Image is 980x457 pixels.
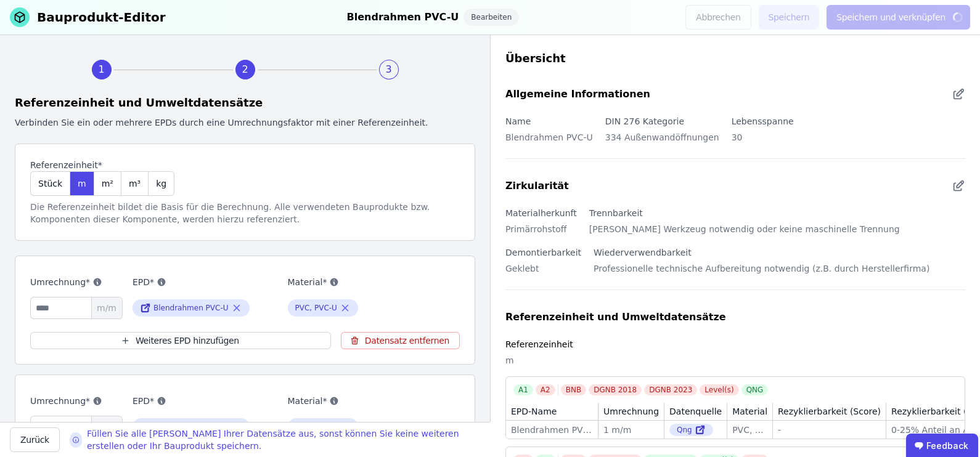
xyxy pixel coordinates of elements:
[379,60,399,79] div: 3
[295,303,337,313] div: PVC, PVC-U
[741,384,769,395] div: QNG
[505,220,577,245] div: Primärrohstoff
[700,384,738,395] div: Level(s)
[505,179,569,193] div: Zirkularität
[15,94,475,111] div: Referenzeinheit und Umweltdatensätze
[511,405,557,418] div: EPD-Name
[15,116,475,129] div: Verbinden Sie ein oder mehrere EPDs durch eine Umrechnungsfaktor mit einer Referenzeinheit.
[732,129,794,153] div: 30
[102,177,113,190] span: m²
[605,129,719,153] div: 334 Außenwandöffnungen
[603,424,659,436] div: 1 m/m
[505,248,581,257] label: Demontierbarkeit
[505,260,581,285] div: Geklebt
[685,5,751,30] button: Abbrechen
[759,5,820,30] button: Speichern
[505,208,577,218] label: Materialherkunft
[30,201,460,225] div: Die Referenzeinheit bildet die Basis für die Berechnung. Alle verwendeten Bauprodukte bzw. Kompon...
[536,384,555,395] div: A2
[589,384,642,395] div: DGNB 2018
[38,177,62,190] span: Stück
[87,427,480,452] div: Füllen Sie alle [PERSON_NAME] Ihrer Datensätze aus, sonst können Sie keine weiteren erstellen ode...
[505,310,726,325] div: Referenzeinheit und Umweltdatensätze
[669,405,722,418] div: Datenquelle
[589,208,643,218] label: Trennbarkeit
[505,87,650,102] div: Allgemeine Informationen
[288,275,433,289] label: Material*
[78,177,86,190] span: m
[505,339,573,349] label: Referenzeinheit
[778,424,881,436] div: -
[511,424,593,436] div: Blendrahmen PVC-U
[30,394,123,408] label: Umrechnung*
[594,248,692,257] label: Wiederverwendbarkeit
[505,352,965,376] div: m
[129,177,141,190] span: m³
[92,60,112,79] div: 1
[594,260,929,285] div: Professionelle technische Aufbereitung notwendig (z.B. durch Herstellerfirma)
[669,424,713,436] div: Qng
[644,384,697,395] div: DGNB 2023
[37,9,166,26] div: Bauprodukt-Editor
[505,116,531,126] label: Name
[778,405,881,418] div: Rezyklierbarkeit (Score)
[513,384,533,395] div: A1
[827,5,970,30] button: Speichern und verknüpfen
[603,405,659,418] div: Umrechnung
[505,50,965,67] div: Übersicht
[10,427,60,452] button: Zurück
[30,159,174,171] label: Referenzeinheit*
[30,275,123,289] label: Umrechnung*
[91,416,122,437] span: m/m
[732,405,767,418] div: Material
[505,129,593,153] div: Blendrahmen PVC-U
[732,424,767,436] div: PVC, PVC-U
[732,116,794,126] label: Lebensspanne
[288,394,433,408] label: Material*
[91,297,122,318] span: m/m
[156,177,166,190] span: kg
[347,9,459,26] div: Blendrahmen PVC-U
[30,332,331,349] button: Weiteres EPD hinzufügen
[589,220,900,245] div: [PERSON_NAME] Werkzeug notwendig oder keine maschinelle Trennung
[341,332,460,349] button: Datensatz entfernen
[463,9,519,26] div: Bearbeiten
[153,303,229,313] div: Blendrahmen PVC-U
[605,116,684,126] label: DIN 276 Kategorie
[561,384,586,395] div: BNB
[235,60,255,79] div: 2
